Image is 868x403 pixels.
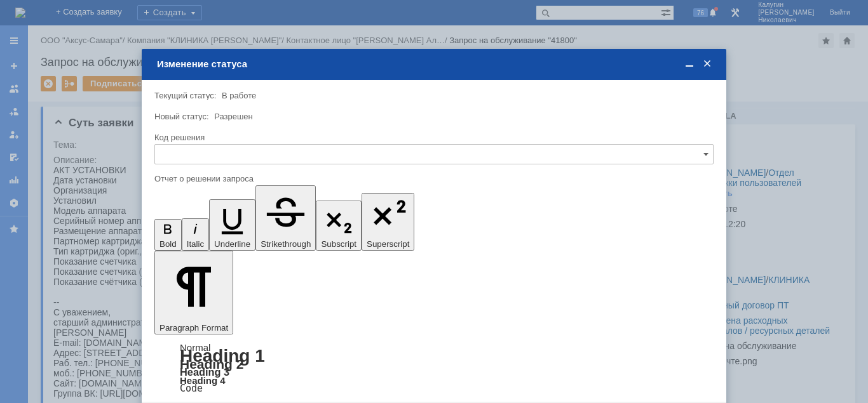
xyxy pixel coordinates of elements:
[159,239,177,249] span: Bold
[180,366,229,378] a: Heading 3
[180,342,210,353] a: Normal
[209,199,255,251] button: Underline
[316,201,362,251] button: Subscript
[154,175,711,183] div: Отчет о решении запроса
[214,239,250,249] span: Underline
[157,58,714,70] div: Изменение статуса
[367,239,409,249] span: Superscript
[154,112,209,121] label: Новый статус:
[187,239,204,249] span: Italic
[154,91,216,100] label: Текущий статус:
[214,112,253,121] span: Разрешен
[154,219,182,251] button: Bold
[321,239,356,249] span: Subscript
[683,58,696,70] span: Свернуть (Ctrl + M)
[154,133,711,142] div: Код решения
[180,357,243,371] a: Heading 2
[180,346,265,366] a: Heading 1
[255,185,316,251] button: Strikethrough
[154,343,714,393] div: Paragraph Format
[180,375,226,386] a: Heading 4
[222,91,256,100] span: В работе
[154,251,233,334] button: Paragraph Format
[159,323,228,333] span: Paragraph Format
[362,193,414,251] button: Superscript
[180,383,203,394] a: Code
[261,239,311,249] span: Strikethrough
[701,58,714,70] span: Закрыть
[182,218,209,251] button: Italic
